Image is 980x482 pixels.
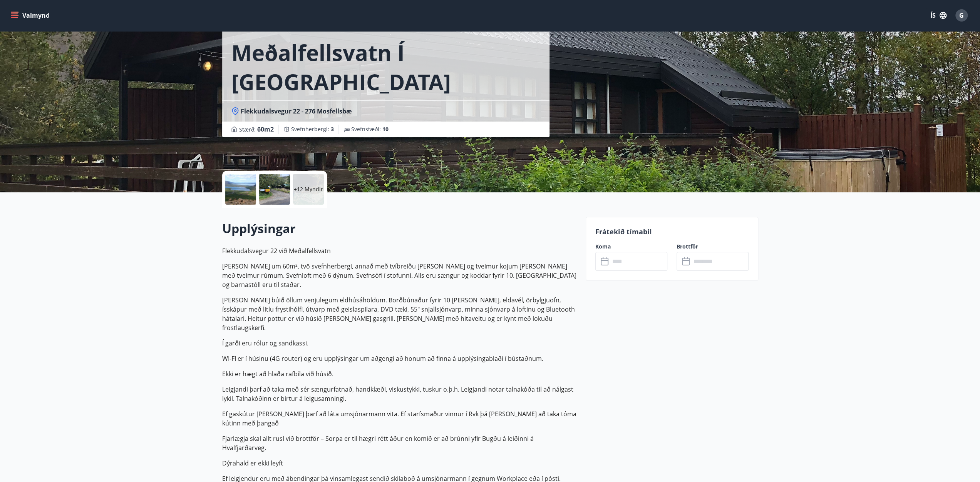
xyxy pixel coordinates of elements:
span: G [959,11,964,20]
label: Koma [595,243,667,250]
button: menu [9,8,53,22]
p: Leigjandi þarf að taka með sér sængurfatnað, handklæði, viskustykki, tuskur o.þ.h. Leigjandi nota... [222,385,576,403]
p: Dýrahald er ekki leyft [222,459,576,468]
label: Brottför [677,243,749,250]
p: Flekkudalsvegur 22 við Meðalfellsvatn [222,246,576,255]
p: Fjarlægja skal allt rusl við brottför – Sorpa er til hægri rétt áður en komið er að brúnni yfir B... [222,434,576,452]
span: 3 [331,125,334,133]
button: ÍS [926,8,951,22]
span: 60 m2 [257,125,274,133]
p: [PERSON_NAME] um 60m², tvö svefnherbergi, annað með tvíbreiðu [PERSON_NAME] og tveimur kojum [PER... [222,262,576,289]
p: Ekki er hægt að hlaða rafbíla við húsið. [222,369,576,379]
h1: Meðalfellsvatn í [GEOGRAPHIC_DATA] [231,38,540,96]
p: Frátekið tímabil [595,227,749,237]
button: G [952,6,971,25]
span: Stærð : [239,125,274,134]
p: Ef gaskútur [PERSON_NAME] þarf að láta umsjónarmann vita. Ef starfsmaður vinnur í Rvk þá [PERSON_... [222,409,576,428]
span: Flekkudalsvegur 22 - 276 Mosfellsbæ [241,107,352,115]
p: +12 Myndir [294,185,323,193]
p: Í garði eru rólur og sandkassi. [222,339,576,348]
p: [PERSON_NAME] búið öllum venjulegum eldhúsáhöldum. Borðbúnaður fyrir 10 [PERSON_NAME], eldavél, ö... [222,295,576,332]
h2: Upplýsingar [222,220,576,237]
span: 10 [382,125,389,133]
p: WI-FI er í húsinu (4G router) og eru upplýsingar um aðgengi að honum að finna á upplýsingablaði í... [222,354,576,363]
span: Svefnherbergi : [291,125,334,133]
span: Svefnstæði : [351,125,389,133]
